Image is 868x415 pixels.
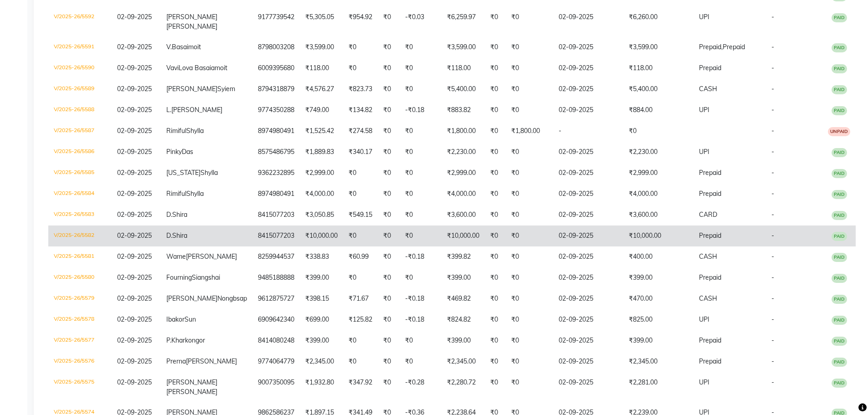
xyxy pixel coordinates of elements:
span: [PERSON_NAME] [166,13,217,21]
td: 9485188888 [252,267,300,288]
span: 02-09-2025 [117,13,152,21]
td: 8798003208 [252,37,300,58]
td: ₹2,345.00 [300,351,343,372]
td: ₹0 [378,246,400,267]
td: 8414080248 [252,330,300,351]
td: ₹347.92 [343,372,378,402]
span: Prepaid [699,357,721,365]
td: 8794318879 [252,79,300,100]
span: Pinky [166,148,182,156]
td: ₹0 [506,372,553,402]
td: V/2025-26/5582 [48,225,112,246]
td: 9177739542 [252,7,300,37]
td: ₹0 [378,142,400,163]
td: ₹3,599.00 [623,37,693,58]
td: ₹3,599.00 [300,37,343,58]
td: ₹0 [378,330,400,351]
span: Prepaid [699,231,721,240]
td: ₹2,345.00 [623,351,693,372]
td: ₹10,000.00 [300,225,343,246]
td: ₹125.82 [343,309,378,330]
td: 02-09-2025 [553,37,623,58]
td: ₹2,345.00 [442,351,485,372]
td: ₹0 [485,37,506,58]
td: ₹0 [485,288,506,309]
td: V/2025-26/5587 [48,121,112,142]
td: ₹3,599.00 [442,37,485,58]
span: 02-09-2025 [117,357,152,365]
td: V/2025-26/5590 [48,58,112,79]
td: ₹0 [378,37,400,58]
td: V/2025-26/5589 [48,79,112,100]
td: ₹0 [400,330,442,351]
td: ₹2,230.00 [623,142,693,163]
span: - [771,127,774,135]
td: ₹400.00 [623,246,693,267]
span: 02-09-2025 [117,273,152,282]
td: ₹6,259.97 [442,7,485,37]
td: 8974980491 [252,121,300,142]
td: V/2025-26/5578 [48,309,112,330]
span: Rimiful [166,190,186,198]
td: ₹399.00 [300,330,343,351]
td: ₹3,050.85 [300,205,343,225]
td: ₹118.00 [442,58,485,79]
td: ₹0 [400,37,442,58]
td: ₹0 [506,225,553,246]
span: PAID [832,190,847,199]
td: ₹0 [485,309,506,330]
td: ₹749.00 [300,100,343,121]
td: 02-09-2025 [553,267,623,288]
td: ₹6,260.00 [623,7,693,37]
td: ₹0 [378,205,400,225]
td: ₹399.82 [442,246,485,267]
td: - [553,121,623,142]
td: ₹0 [506,37,553,58]
td: 6009395680 [252,58,300,79]
span: PAID [832,148,847,157]
td: ₹1,889.83 [300,142,343,163]
td: V/2025-26/5588 [48,100,112,121]
span: UPI [699,148,709,156]
span: PAID [832,316,847,325]
td: 02-09-2025 [553,7,623,37]
td: ₹2,999.00 [623,163,693,184]
span: Prepaid [699,336,721,344]
td: ₹340.17 [343,142,378,163]
span: - [771,190,774,198]
td: ₹0 [400,79,442,100]
td: ₹0 [485,246,506,267]
td: ₹10,000.00 [623,225,693,246]
span: PAID [832,253,847,262]
span: 02-09-2025 [117,85,152,93]
span: Shira [172,210,187,219]
span: Sun [185,315,196,323]
td: ₹2,230.00 [442,142,485,163]
td: ₹0 [378,79,400,100]
td: ₹0 [400,163,442,184]
td: ₹1,800.00 [442,121,485,142]
td: ₹5,305.05 [300,7,343,37]
td: ₹0 [506,288,553,309]
span: Ibakor [166,315,185,323]
td: 02-09-2025 [553,205,623,225]
td: ₹0 [343,330,378,351]
span: 02-09-2025 [117,169,152,177]
td: ₹0 [378,163,400,184]
span: P. [166,336,171,344]
td: 02-09-2025 [553,58,623,79]
td: ₹399.00 [623,267,693,288]
span: CARD [699,210,717,219]
td: ₹0 [506,351,553,372]
span: [PERSON_NAME] [186,357,237,365]
td: ₹2,280.72 [442,372,485,402]
span: - [771,85,774,93]
td: ₹0 [378,288,400,309]
span: 02-09-2025 [117,64,152,72]
span: PAID [832,106,847,115]
td: ₹1,800.00 [506,121,553,142]
td: 02-09-2025 [553,79,623,100]
span: PAID [832,13,847,22]
td: ₹0 [485,121,506,142]
span: - [771,336,774,344]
